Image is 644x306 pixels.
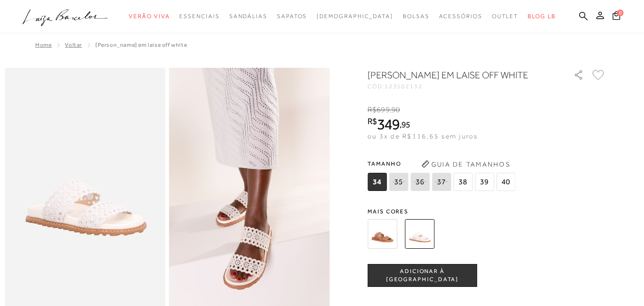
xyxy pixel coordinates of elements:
[368,84,558,89] div: CÓD:
[377,116,399,133] span: 349
[453,173,472,191] span: 38
[368,267,477,284] span: ADICIONAR À [GEOGRAPHIC_DATA]
[368,68,546,82] h1: [PERSON_NAME] EM LAISE OFF WHITE
[368,117,377,126] i: R$
[399,120,410,129] i: ,
[317,13,393,20] span: [DEMOGRAPHIC_DATA]
[368,264,477,287] button: ADICIONAR À [GEOGRAPHIC_DATA]
[95,42,187,48] span: [PERSON_NAME] EM LAISE OFF WHITE
[368,219,397,249] img: SANDÁLIA PAPETE EM LAISE CARAMELO
[179,8,219,25] a: noSubCategoriesText
[179,13,219,20] span: Essenciais
[368,157,518,171] span: Tamanho
[403,8,429,25] a: noSubCategoriesText
[617,10,624,16] span: 0
[385,83,423,90] span: 123502132
[389,173,408,191] span: 35
[129,13,170,20] span: Verão Viva
[277,13,307,20] span: Sapatos
[391,106,400,114] span: 90
[475,173,494,191] span: 39
[439,8,482,25] a: noSubCategoriesText
[403,13,429,20] span: Bolsas
[432,173,451,191] span: 37
[368,173,387,191] span: 34
[439,13,482,20] span: Acessórios
[418,157,513,172] button: Guia de Tamanhos
[410,173,429,191] span: 36
[377,106,389,114] span: 699
[528,8,555,25] a: BLOG LB
[35,42,51,48] a: Home
[368,132,478,140] span: ou 3x de R$116,65 sem juros
[390,106,400,114] i: ,
[496,173,515,191] span: 40
[129,8,170,25] a: noSubCategoriesText
[401,119,410,129] span: 95
[368,209,606,214] span: Mais cores
[405,219,434,249] img: SANDÁLIA PAPETE EM LAISE OFF WHITE
[610,11,623,23] button: 0
[492,13,519,20] span: Outlet
[65,42,82,48] a: Voltar
[368,106,377,114] i: R$
[317,8,393,25] a: noSubCategoriesText
[277,8,307,25] a: noSubCategoriesText
[528,13,555,20] span: BLOG LB
[229,13,267,20] span: Sandálias
[492,8,519,25] a: noSubCategoriesText
[229,8,267,25] a: noSubCategoriesText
